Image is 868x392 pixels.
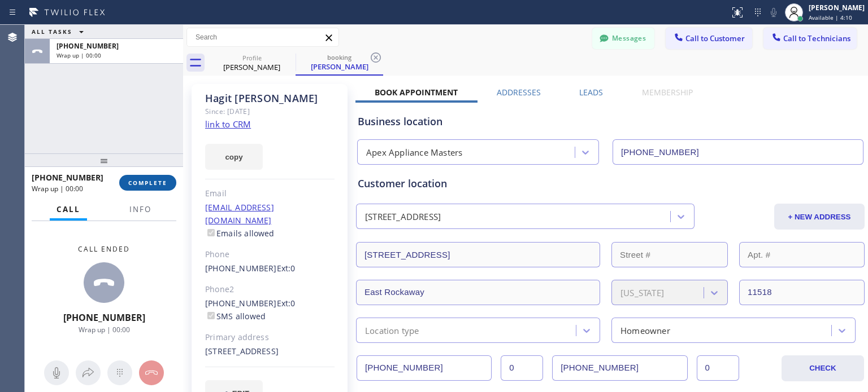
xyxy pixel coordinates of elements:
[32,172,103,183] span: [PHONE_NUMBER]
[119,175,176,191] button: COMPLETE
[297,53,382,61] div: booking
[187,28,338,46] input: Search
[57,41,119,51] span: [PHONE_NUMBER]
[375,87,458,98] label: Book Appointment
[697,355,739,381] input: Ext. 2
[63,311,145,324] span: [PHONE_NUMBER]
[123,199,158,221] button: Info
[128,179,167,187] span: COMPLETE
[205,202,274,226] a: [EMAIL_ADDRESS][DOMAIN_NAME]
[139,360,164,385] button: Hang up
[620,324,670,337] div: Homeowner
[501,355,543,381] input: Ext.
[129,204,151,214] span: Info
[611,242,728,267] input: Street #
[365,210,441,223] div: [STREET_ADDRESS]
[209,54,294,62] div: Profile
[685,33,745,43] span: Call to Customer
[666,28,752,49] button: Call to Customer
[809,3,865,12] div: [PERSON_NAME]
[766,5,782,20] button: Mute
[205,248,335,261] div: Phone
[25,25,95,38] button: ALL TASKS
[57,204,80,214] span: Call
[592,28,654,49] button: Messages
[107,360,132,385] button: Open dialpad
[205,311,266,321] label: SMS allowed
[205,298,277,309] a: [PHONE_NUMBER]
[209,50,294,76] div: Lisa Podell
[79,325,130,334] span: Wrap up | 00:00
[358,176,863,191] div: Customer location
[207,312,215,319] input: SMS allowed
[205,283,335,296] div: Phone2
[552,355,687,381] input: Phone Number 2
[358,114,863,129] div: Business location
[277,263,296,274] span: Ext: 0
[297,61,382,72] div: [PERSON_NAME]
[205,187,335,200] div: Email
[78,244,130,254] span: Call ended
[44,360,69,385] button: Mute
[205,331,335,344] div: Primary address
[76,360,101,385] button: Open directory
[205,92,335,105] div: Hagit [PERSON_NAME]
[809,14,852,21] span: Available | 4:10
[357,355,492,381] input: Phone Number
[205,105,335,118] div: Since: [DATE]
[356,242,600,267] input: Address
[32,28,72,36] span: ALL TASKS
[209,62,294,72] div: [PERSON_NAME]
[782,355,864,381] button: CHECK
[50,199,87,221] button: Call
[297,50,382,74] div: Hagit Schwartz
[205,345,335,358] div: [STREET_ADDRESS]
[356,280,600,305] input: City
[774,204,865,230] button: + NEW ADDRESS
[642,87,693,98] label: Membership
[739,242,865,267] input: Apt. #
[205,118,251,130] a: link to CRM
[277,298,296,309] span: Ext: 0
[579,87,603,98] label: Leads
[739,280,865,305] input: ZIP
[366,146,462,159] div: Apex Appliance Masters
[205,228,275,239] label: Emails allowed
[613,139,863,165] input: Phone Number
[763,28,857,49] button: Call to Technicians
[497,87,541,98] label: Addresses
[205,263,277,274] a: [PHONE_NUMBER]
[783,33,850,43] span: Call to Technicians
[207,229,215,236] input: Emails allowed
[57,51,101,59] span: Wrap up | 00:00
[205,144,263,170] button: copy
[32,184,83,193] span: Wrap up | 00:00
[365,324,419,337] div: Location type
